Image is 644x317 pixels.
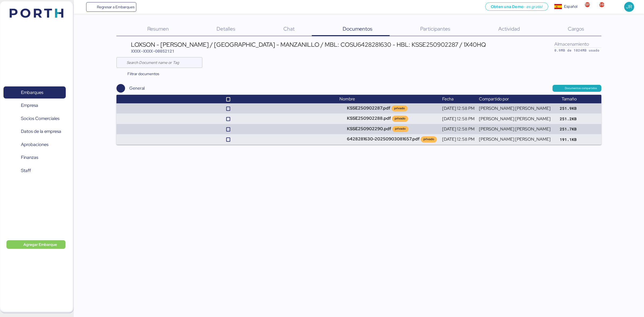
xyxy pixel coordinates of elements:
td: [PERSON_NAME] [PERSON_NAME] [477,114,553,124]
div: privado [394,106,405,111]
td: [DATE] 12:58 PM [440,134,477,144]
td: [DATE] 12:58 PM [440,103,477,114]
td: [PERSON_NAME] [PERSON_NAME] [477,124,553,134]
span: Tamaño [562,96,577,102]
a: Aprobaciones [3,138,66,151]
td: [DATE] 12:58 PM [440,124,477,134]
span: Embarques [21,89,43,96]
div: privado [395,116,405,121]
span: Finanzas [21,154,38,161]
div: privado [395,126,406,131]
button: Agregar Embarque [6,240,65,249]
span: Filtrar documentos [127,71,159,77]
td: [PERSON_NAME] [PERSON_NAME] [477,103,553,114]
a: Datos de la empresa [3,125,66,138]
td: [PERSON_NAME] [PERSON_NAME] [477,134,553,144]
span: Almacenamiento [554,41,589,47]
span: Socios Comerciales [21,115,59,122]
span: Agregar Embarque [23,241,57,248]
span: Chat [283,25,295,32]
td: KSSE250902288.pdf [337,114,440,124]
span: Aprobaciones [21,141,48,148]
button: Menu [77,2,86,12]
span: Cargos [568,25,584,32]
a: Regresar a Embarques [86,2,137,12]
div: Español [564,4,577,9]
span: Regresar a Embarques [97,4,134,10]
td: 251.2KB [553,114,579,124]
td: 251.9KB [553,103,579,114]
span: XXXX-XXXX-O0052121 [131,48,174,54]
span: Participantes [420,25,450,32]
span: Staff [21,167,31,174]
span: Empresa [21,101,38,109]
td: KSSE250902287.pdf [337,103,440,114]
div: General [129,85,145,92]
span: Detalles [217,25,235,32]
span: Documentos compartidos [565,86,597,91]
span: Nombre [339,96,355,102]
button: Filtrar documentos [116,69,163,79]
span: Datos de la empresa [21,127,61,135]
a: Empresa [3,99,66,112]
button: Documentos compartidos [552,85,601,92]
td: KSSE250902290.pdf [337,124,440,134]
span: Documentos [343,25,372,32]
td: 251.7KB [553,124,579,134]
span: Fecha [442,96,453,102]
div: privado [423,137,434,141]
div: LOXSON - [PERSON_NAME] / [GEOGRAPHIC_DATA] - MANZANILLO / MBL: COSU6428281630 - HBL: KSSE25090228... [131,42,486,48]
span: Actividad [498,25,520,32]
td: 6428281630-20250903081657.pdf [337,134,440,144]
span: Compartido por [479,96,509,102]
span: JR [626,3,632,10]
input: Search Document name or Tag [127,57,199,68]
a: Embarques [3,86,66,99]
td: [DATE] 12:58 PM [440,114,477,124]
a: Socios Comerciales [3,112,66,125]
a: Staff [3,164,66,177]
span: Resumen [147,25,169,32]
td: 191.1KB [553,134,579,144]
div: 0.9MB de 1024MB usado [554,48,601,53]
a: Finanzas [3,151,66,164]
